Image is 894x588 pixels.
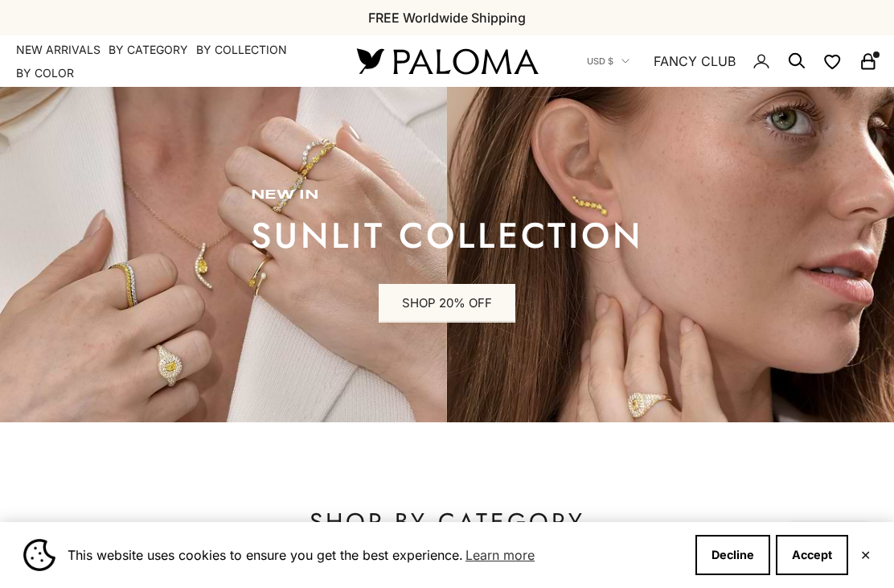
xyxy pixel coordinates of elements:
p: sunlit collection [251,220,643,252]
p: new in [251,187,643,204]
button: Close [860,550,871,560]
span: This website uses cookies to ensure you get the best experience. [68,543,683,567]
summary: By Color [16,65,74,81]
span: USD $ [587,54,613,68]
a: FANCY CLUB [654,51,736,72]
button: USD $ [587,54,629,68]
button: Decline [695,535,770,575]
nav: Secondary navigation [587,35,878,87]
nav: Primary navigation [16,42,318,81]
p: FREE Worldwide Shipping [368,7,526,28]
img: Cookie banner [23,539,55,571]
a: Learn more [463,543,537,567]
a: NEW ARRIVALS [16,42,100,58]
summary: By Category [109,42,188,58]
a: SHOP 20% OFF [379,284,515,323]
p: SHOP BY CATEGORY [72,506,822,538]
button: Accept [776,535,848,575]
summary: By Collection [196,42,287,58]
